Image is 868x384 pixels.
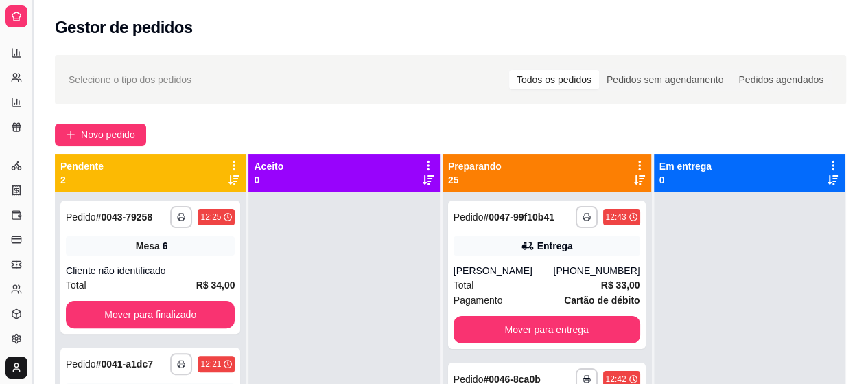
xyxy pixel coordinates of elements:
[96,359,153,370] strong: # 0041-a1dc7
[200,212,221,223] div: 12:25
[537,239,573,253] div: Entrega
[66,130,75,139] span: plus
[196,280,235,291] strong: R$ 34,00
[454,316,640,343] button: Mover para entrega
[659,173,712,187] p: 0
[163,239,168,253] div: 6
[81,127,135,142] span: Novo pedido
[136,239,160,253] span: Mesa
[66,212,96,223] span: Pedido
[55,16,193,38] h2: Gestor de pedidos
[66,278,86,293] span: Total
[66,359,96,370] span: Pedido
[554,264,640,278] div: [PHONE_NUMBER]
[454,293,503,308] span: Pagamento
[606,212,626,223] div: 12:43
[599,70,731,89] div: Pedidos sem agendamento
[601,280,640,291] strong: R$ 33,00
[564,295,640,306] strong: Cartão de débito
[66,264,235,278] div: Cliente não identificado
[200,359,221,370] div: 12:21
[448,173,502,187] p: 25
[509,70,599,89] div: Todos os pedidos
[454,264,554,278] div: [PERSON_NAME]
[254,159,283,173] p: Aceito
[454,278,474,293] span: Total
[69,72,191,87] span: Selecione o tipo dos pedidos
[731,70,831,89] div: Pedidos agendados
[483,212,554,223] strong: # 0047-99f10b41
[60,173,104,187] p: 2
[55,124,146,146] button: Novo pedido
[254,173,283,187] p: 0
[96,212,153,223] strong: # 0043-79258
[66,301,235,328] button: Mover para finalizado
[659,159,712,173] p: Em entrega
[60,159,104,173] p: Pendente
[454,212,484,223] span: Pedido
[448,159,502,173] p: Preparando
